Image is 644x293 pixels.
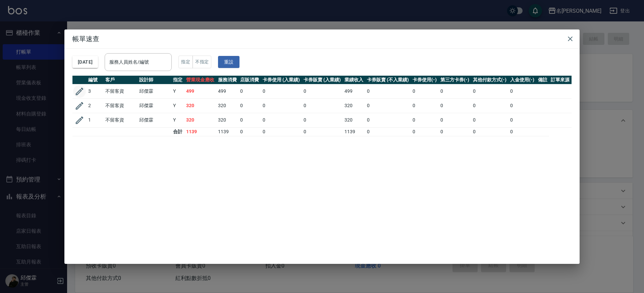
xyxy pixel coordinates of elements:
td: 320 [216,113,239,127]
th: 訂單來源 [549,76,572,84]
td: 499 [216,84,239,98]
td: 0 [508,113,536,127]
td: Y [171,113,184,127]
th: 服務消費 [216,76,239,84]
td: 0 [439,98,471,113]
th: 客戶 [104,76,138,84]
th: 營業現金應收 [184,76,216,84]
td: 0 [238,98,261,113]
td: 0 [411,113,439,127]
button: [DATE] [72,56,98,68]
td: 0 [261,127,302,136]
td: 3 [87,84,104,98]
td: 0 [508,98,536,113]
td: 320 [216,98,239,113]
td: 1139 [216,127,239,136]
th: 編號 [87,76,104,84]
td: 0 [508,127,536,136]
td: 0 [471,98,508,113]
td: 合計 [171,127,184,136]
th: 第三方卡券(-) [439,76,471,84]
th: 設計師 [138,76,171,84]
td: 0 [508,84,536,98]
td: 1 [87,113,104,127]
td: 1139 [184,127,216,136]
td: 0 [439,113,471,127]
button: 重設 [218,56,239,68]
td: 0 [302,84,343,98]
td: 0 [238,113,261,127]
td: 1139 [343,127,365,136]
td: 0 [302,113,343,127]
th: 業績收入 [343,76,365,84]
td: 320 [184,98,216,113]
td: 0 [302,98,343,113]
td: 0 [261,84,302,98]
td: 0 [302,127,343,136]
td: 499 [184,84,216,98]
button: 不指定 [193,56,211,69]
td: 邱傑霖 [138,98,171,113]
th: 指定 [171,76,184,84]
td: 0 [411,84,439,98]
td: Y [171,84,184,98]
td: 不留客資 [104,98,138,113]
td: 邱傑霖 [138,113,171,127]
td: 0 [365,98,411,113]
td: 不留客資 [104,113,138,127]
th: 卡券販賣 (入業績) [302,76,343,84]
td: 0 [439,127,471,136]
td: Y [171,98,184,113]
td: 邱傑霖 [138,84,171,98]
td: 320 [184,113,216,127]
td: 0 [365,113,411,127]
th: 備註 [536,76,549,84]
td: 不留客資 [104,84,138,98]
td: 499 [343,84,365,98]
td: 0 [471,113,508,127]
td: 0 [365,84,411,98]
th: 其他付款方式(-) [471,76,508,84]
h2: 帳單速查 [64,29,580,48]
button: 指定 [178,56,193,69]
td: 0 [238,84,261,98]
th: 入金使用(-) [508,76,536,84]
td: 0 [261,98,302,113]
th: 卡券使用 (入業績) [261,76,302,84]
td: 0 [471,127,508,136]
td: 0 [238,127,261,136]
td: 2 [87,98,104,113]
td: 0 [411,127,439,136]
td: 320 [343,113,365,127]
td: 0 [471,84,508,98]
th: 店販消費 [238,76,261,84]
td: 320 [343,98,365,113]
td: 0 [365,127,411,136]
td: 0 [261,113,302,127]
td: 0 [439,84,471,98]
td: 0 [411,98,439,113]
th: 卡券使用(-) [411,76,439,84]
th: 卡券販賣 (不入業績) [365,76,411,84]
